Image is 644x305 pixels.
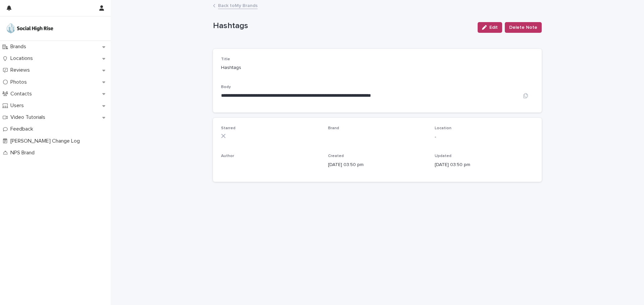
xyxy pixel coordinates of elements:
[8,55,38,62] p: Locations
[8,67,35,73] p: Reviews
[8,126,39,132] p: Feedback
[328,154,344,158] span: Created
[213,21,472,31] p: Hashtags
[5,22,54,35] img: o5DnuTxEQV6sW9jFYBBf
[221,64,320,71] p: Hashtags
[221,126,235,130] span: Starred
[489,25,498,30] span: Edit
[8,91,37,97] p: Contacts
[218,1,258,9] a: Back toMy Brands
[8,102,29,109] p: Users
[435,134,534,141] p: -
[221,154,234,158] span: Author
[8,138,85,144] p: [PERSON_NAME] Change Log
[328,161,427,168] p: [DATE] 03:50 pm
[509,24,537,31] span: Delete Note
[328,126,339,130] span: Brand
[8,44,32,50] p: Brands
[478,22,502,33] button: Edit
[8,150,40,156] p: NPS Brand
[435,154,451,158] span: Updated
[435,161,534,168] p: [DATE] 03:50 pm
[221,85,231,89] span: Body
[8,79,32,85] p: Photos
[221,57,230,61] span: Title
[8,114,51,121] p: Video Tutorials
[505,22,542,33] button: Delete Note
[435,126,451,130] span: Location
